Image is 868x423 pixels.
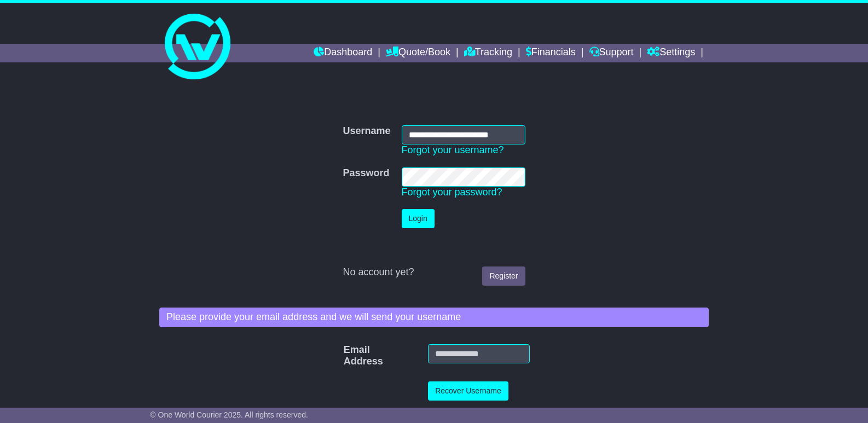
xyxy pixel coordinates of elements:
[159,308,709,327] div: Please provide your email address and we will send your username
[464,44,512,62] a: Tracking
[386,44,450,62] a: Quote/Book
[338,344,358,368] label: Email Address
[402,144,504,155] a: Forgot your username?
[402,209,435,228] button: Login
[482,266,525,286] a: Register
[343,167,389,179] label: Password
[647,44,695,62] a: Settings
[343,125,390,137] label: Username
[589,44,634,62] a: Support
[402,187,502,198] a: Forgot your password?
[428,381,508,401] button: Recover Username
[150,410,308,419] span: © One World Courier 2025. All rights reserved.
[526,44,576,62] a: Financials
[314,44,372,62] a: Dashboard
[343,266,525,279] div: No account yet?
